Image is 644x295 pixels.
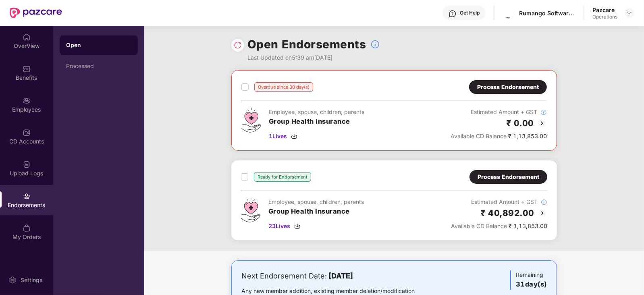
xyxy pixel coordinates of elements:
img: nehish%20logo.png [504,7,515,19]
div: Overdue since 30 day(s) [254,82,313,92]
img: svg+xml;base64,PHN2ZyBpZD0iTXlfT3JkZXJzIiBkYXRhLW5hbWU9Ik15IE9yZGVycyIgeG1sbnM9Imh0dHA6Ly93d3cudz... [23,224,31,232]
img: svg+xml;base64,PHN2ZyBpZD0iSGVscC0zMngzMiIgeG1sbnM9Imh0dHA6Ly93d3cudzMub3JnLzIwMDAvc3ZnIiB3aWR0aD... [449,10,457,18]
span: Available CD Balance [451,133,507,139]
img: svg+xml;base64,PHN2ZyBpZD0iSW5mb18tXzMyeDMyIiBkYXRhLW5hbWU9IkluZm8gLSAzMngzMiIgeG1sbnM9Imh0dHA6Ly... [540,109,547,116]
b: [DATE] [328,272,353,280]
div: ₹ 1,13,853.00 [451,132,547,141]
div: Next Endorsement Date: [241,270,440,282]
h1: Open Endorsements [247,35,366,53]
h3: Group Health Insurance [269,116,364,127]
img: svg+xml;base64,PHN2ZyBpZD0iU2V0dGluZy0yMHgyMCIgeG1sbnM9Imh0dHA6Ly93d3cudzMub3JnLzIwMDAvc3ZnIiB3aW... [8,276,17,284]
div: Open [66,41,131,49]
span: Available CD Balance [451,222,507,229]
h3: 31 day(s) [516,279,547,290]
img: svg+xml;base64,PHN2ZyBpZD0iUmVsb2FkLTMyeDMyIiB4bWxucz0iaHR0cDovL3d3dy53My5vcmcvMjAwMC9zdmciIHdpZH... [234,41,242,49]
div: Ready for Endorsement [254,172,311,182]
img: svg+xml;base64,PHN2ZyB4bWxucz0iaHR0cDovL3d3dy53My5vcmcvMjAwMC9zdmciIHdpZHRoPSI0Ny43MTQiIGhlaWdodD... [241,108,261,133]
img: svg+xml;base64,PHN2ZyBpZD0iSW5mb18tXzMyeDMyIiBkYXRhLW5hbWU9IkluZm8gLSAzMngzMiIgeG1sbnM9Imh0dHA6Ly... [370,39,380,49]
h2: ₹ 0.00 [506,116,534,130]
div: Estimated Amount + GST [451,197,547,206]
span: 23 Lives [268,222,290,231]
img: svg+xml;base64,PHN2ZyBpZD0iRG93bmxvYWQtMzJ4MzIiIHhtbG5zPSJodHRwOi8vd3d3LnczLm9yZy8yMDAwL3N2ZyIgd2... [294,223,301,229]
img: svg+xml;base64,PHN2ZyBpZD0iQmFjay0yMHgyMCIgeG1sbnM9Imh0dHA6Ly93d3cudzMub3JnLzIwMDAvc3ZnIiB3aWR0aD... [537,118,547,128]
span: 1 Lives [269,132,287,141]
div: Last Updated on 5:39 am[DATE] [247,53,380,62]
img: svg+xml;base64,PHN2ZyBpZD0iVXBsb2FkX0xvZ3MiIGRhdGEtbmFtZT0iVXBsb2FkIExvZ3MiIHhtbG5zPSJodHRwOi8vd3... [23,160,31,168]
div: Process Endorsement [477,83,539,91]
h2: ₹ 40,892.00 [481,206,535,220]
img: New Pazcare Logo [10,8,62,18]
div: Operations [592,14,617,20]
div: Estimated Amount + GST [451,108,547,116]
div: Pazcare [592,6,617,14]
img: svg+xml;base64,PHN2ZyBpZD0iSG9tZSIgeG1sbnM9Imh0dHA6Ly93d3cudzMub3JnLzIwMDAvc3ZnIiB3aWR0aD0iMjAiIG... [23,33,31,41]
div: Rumango Software And Consulting Services Private Limited [519,9,575,17]
div: ₹ 1,13,853.00 [451,222,547,231]
div: Processed [66,63,131,69]
div: Get Help [460,10,480,16]
img: svg+xml;base64,PHN2ZyBpZD0iQ0RfQWNjb3VudHMiIGRhdGEtbmFtZT0iQ0QgQWNjb3VudHMiIHhtbG5zPSJodHRwOi8vd3... [23,129,31,137]
div: Employee, spouse, children, parents [268,197,364,206]
img: svg+xml;base64,PHN2ZyBpZD0iRG93bmxvYWQtMzJ4MzIiIHhtbG5zPSJodHRwOi8vd3d3LnczLm9yZy8yMDAwL3N2ZyIgd2... [291,133,297,139]
h3: Group Health Insurance [268,206,364,217]
img: svg+xml;base64,PHN2ZyBpZD0iRHJvcGRvd24tMzJ4MzIiIHhtbG5zPSJodHRwOi8vd3d3LnczLm9yZy8yMDAwL3N2ZyIgd2... [626,10,633,16]
img: svg+xml;base64,PHN2ZyBpZD0iQmVuZWZpdHMiIHhtbG5zPSJodHRwOi8vd3d3LnczLm9yZy8yMDAwL3N2ZyIgd2lkdGg9Ij... [23,65,31,73]
img: svg+xml;base64,PHN2ZyBpZD0iRW1wbG95ZWVzIiB4bWxucz0iaHR0cDovL3d3dy53My5vcmcvMjAwMC9zdmciIHdpZHRoPS... [23,97,31,105]
img: svg+xml;base64,PHN2ZyB4bWxucz0iaHR0cDovL3d3dy53My5vcmcvMjAwMC9zdmciIHdpZHRoPSI0Ny43MTQiIGhlaWdodD... [241,197,260,222]
div: Settings [18,276,45,284]
img: svg+xml;base64,PHN2ZyBpZD0iSW5mb18tXzMyeDMyIiBkYXRhLW5hbWU9IkluZm8gLSAzMngzMiIgeG1sbnM9Imh0dHA6Ly... [541,199,547,206]
img: svg+xml;base64,PHN2ZyBpZD0iQmFjay0yMHgyMCIgeG1sbnM9Imh0dHA6Ly93d3cudzMub3JnLzIwMDAvc3ZnIiB3aWR0aD... [538,208,547,218]
img: svg+xml;base64,PHN2ZyBpZD0iRW5kb3JzZW1lbnRzIiB4bWxucz0iaHR0cDovL3d3dy53My5vcmcvMjAwMC9zdmciIHdpZH... [23,192,31,200]
div: Employee, spouse, children, parents [269,108,364,116]
div: Remaining [510,270,547,290]
div: Process Endorsement [478,172,539,181]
